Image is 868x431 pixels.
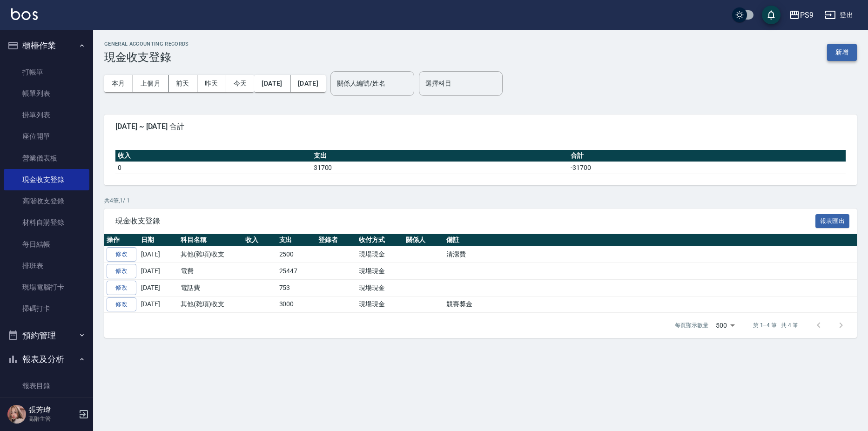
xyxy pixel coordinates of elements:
td: 清潔費 [444,246,857,263]
a: 高階收支登錄 [4,190,89,212]
td: -31700 [568,162,846,174]
td: 25447 [277,263,316,280]
button: 本月 [104,75,133,92]
th: 合計 [568,150,846,162]
td: 電話費 [178,279,243,296]
a: 修改 [107,281,136,295]
a: 座位開單 [4,126,89,147]
button: 前天 [168,75,197,92]
a: 報表目錄 [4,375,89,397]
button: 今天 [226,75,255,92]
h3: 現金收支登錄 [104,51,189,64]
h5: 張芳瑋 [28,405,76,415]
p: 高階主管 [28,415,76,423]
td: 753 [277,279,316,296]
th: 收付方式 [357,234,404,246]
button: 新增 [827,44,857,61]
button: 報表匯出 [815,214,850,229]
button: [DATE] [290,75,326,92]
td: 0 [115,162,311,174]
th: 日期 [139,234,178,246]
h2: GENERAL ACCOUNTING RECORDS [104,41,189,47]
th: 收入 [243,234,277,246]
a: 排班表 [4,255,89,276]
td: 競賽獎金 [444,296,857,313]
a: 現金收支登錄 [4,169,89,190]
a: 現場電腦打卡 [4,276,89,298]
a: 修改 [107,264,136,278]
th: 備註 [444,234,857,246]
td: 現場現金 [357,296,404,313]
td: 現場現金 [357,279,404,296]
img: Logo [11,8,38,20]
button: 登出 [821,7,857,24]
th: 關係人 [404,234,444,246]
td: 3000 [277,296,316,313]
th: 支出 [311,150,568,162]
span: 現金收支登錄 [115,216,815,226]
td: 現場現金 [357,263,404,280]
button: 昨天 [197,75,226,92]
td: [DATE] [139,263,178,280]
a: 掃碼打卡 [4,298,89,319]
div: 500 [712,313,738,338]
td: 2500 [277,246,316,263]
td: 現場現金 [357,246,404,263]
button: 報表及分析 [4,347,89,371]
a: 報表匯出 [815,216,850,225]
a: 掛單列表 [4,104,89,126]
p: 共 4 筆, 1 / 1 [104,196,857,205]
span: [DATE] ~ [DATE] 合計 [115,122,846,131]
td: 電費 [178,263,243,280]
td: [DATE] [139,296,178,313]
a: 每日結帳 [4,234,89,255]
img: Person [7,405,26,424]
button: 預約管理 [4,323,89,348]
div: PS9 [800,9,814,21]
a: 打帳單 [4,61,89,83]
a: 新增 [827,47,857,56]
a: 修改 [107,247,136,262]
a: 營業儀表板 [4,148,89,169]
td: [DATE] [139,279,178,296]
th: 收入 [115,150,311,162]
a: 帳單列表 [4,83,89,104]
p: 第 1–4 筆 共 4 筆 [753,321,798,330]
a: 消費分析儀表板 [4,397,89,418]
th: 登錄者 [316,234,357,246]
a: 材料自購登錄 [4,212,89,233]
button: save [762,6,781,24]
button: 上個月 [133,75,168,92]
button: [DATE] [254,75,290,92]
td: 31700 [311,162,568,174]
th: 科目名稱 [178,234,243,246]
td: 其他(雜項)收支 [178,246,243,263]
button: PS9 [785,6,817,25]
p: 每頁顯示數量 [675,321,708,330]
th: 支出 [277,234,316,246]
td: 其他(雜項)收支 [178,296,243,313]
td: [DATE] [139,246,178,263]
th: 操作 [104,234,139,246]
button: 櫃檯作業 [4,34,89,58]
a: 修改 [107,297,136,312]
